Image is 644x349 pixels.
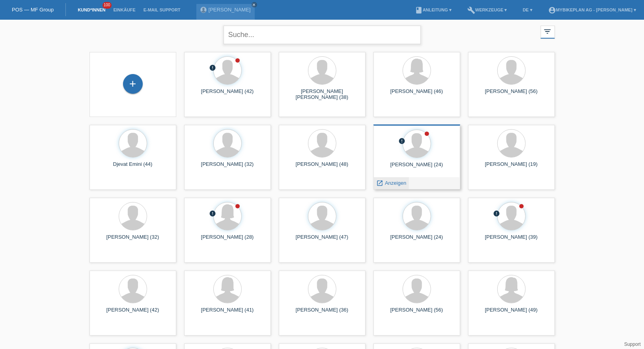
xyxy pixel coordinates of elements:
div: [PERSON_NAME] (36) [285,307,359,319]
a: E-Mail Support [140,7,185,12]
div: [PERSON_NAME] (46) [380,88,454,101]
i: account_circle [548,6,556,14]
a: close [252,2,257,7]
span: 100 [103,2,112,9]
a: DE ▾ [519,7,536,12]
div: Kund*in hinzufügen [123,77,142,91]
a: launch Anzeigen [377,180,407,186]
div: Djevat Emini (44) [96,161,170,174]
i: build [467,6,475,14]
input: Suche... [224,26,421,44]
div: [PERSON_NAME] (48) [285,161,359,174]
div: [PERSON_NAME] (39) [474,234,549,247]
div: [PERSON_NAME] (28) [190,234,265,247]
a: account_circleMybikeplan AG - [PERSON_NAME] ▾ [544,7,640,12]
div: Unbestätigt, in Bearbeitung [399,137,406,146]
a: buildWerkzeuge ▾ [463,7,511,12]
a: Einkäufe [109,7,139,12]
i: error [209,64,217,71]
a: [PERSON_NAME] [209,7,251,13]
div: Unbestätigt, in Bearbeitung [209,210,217,218]
i: error [399,137,406,145]
i: error [493,210,500,217]
a: POS — MF Group [12,7,54,13]
a: Kund*innen [74,7,109,12]
i: error [209,210,217,217]
div: [PERSON_NAME] (49) [474,307,549,319]
div: [PERSON_NAME] (56) [474,88,549,101]
div: [PERSON_NAME] (24) [380,162,454,174]
i: launch [377,180,384,187]
div: Unbestätigt, in Bearbeitung [493,210,500,218]
i: book [415,6,423,14]
div: [PERSON_NAME] (32) [190,161,265,174]
div: [PERSON_NAME] (41) [190,307,265,319]
div: [PERSON_NAME] (19) [474,161,549,174]
div: [PERSON_NAME] (42) [190,88,265,101]
div: [PERSON_NAME] (47) [285,234,359,247]
a: Support [624,342,641,347]
div: [PERSON_NAME] (24) [380,234,454,247]
div: [PERSON_NAME] (32) [96,234,170,247]
div: [PERSON_NAME] [PERSON_NAME] (38) [285,88,359,101]
div: [PERSON_NAME] (56) [380,307,454,319]
i: filter_list [543,27,552,36]
a: bookAnleitung ▾ [411,7,455,12]
div: [PERSON_NAME] (42) [96,307,170,319]
span: Anzeigen [385,180,406,186]
div: Unbestätigt, in Bearbeitung [209,64,217,72]
i: close [252,3,256,7]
